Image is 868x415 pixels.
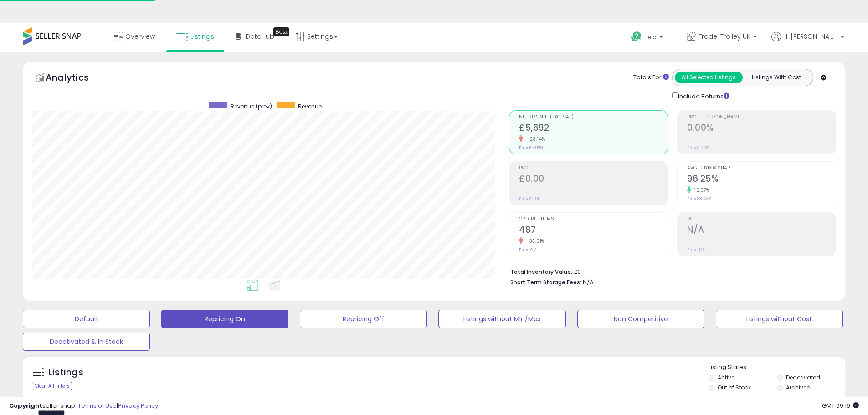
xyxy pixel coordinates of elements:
a: Overview [107,23,162,50]
div: Clear All Filters [32,382,72,390]
button: All Selected Listings [675,72,743,83]
small: 15.37% [691,187,709,194]
div: Tooltip anchor [273,27,289,36]
button: Repricing On [161,310,288,328]
button: Default [23,310,150,328]
span: Profit [519,166,668,171]
span: Ordered Items [519,217,668,222]
small: Prev: 727 [519,247,536,252]
label: Active [718,374,734,381]
small: Prev: 83.43% [687,196,711,201]
span: Overview [125,32,155,41]
span: Listings [190,32,214,41]
h2: N/A [687,225,836,237]
label: Archived [786,384,811,391]
i: Get Help [631,31,642,42]
span: Trade-Trolley UK [699,32,750,41]
a: Listings [169,23,221,50]
button: Non Competitive [577,310,704,328]
div: Include Returns [665,91,740,101]
a: Hi [PERSON_NAME] [771,32,844,52]
a: Settings [289,23,344,50]
small: Prev: £7,920 [519,145,543,150]
div: seller snap | | [9,402,158,410]
button: Listings without Cost [716,310,843,328]
button: Deactivated & In Stock [23,333,150,351]
a: Terms of Use [78,401,117,410]
h2: 0.00% [687,123,836,135]
span: Avg. Buybox Share [687,166,836,171]
h2: 96.25% [687,174,836,186]
strong: Copyright [9,401,42,410]
small: -33.01% [523,238,545,245]
label: Deactivated [786,374,820,381]
p: Listing States: [709,363,845,372]
small: Prev: £0.00 [519,196,541,201]
a: DataHub [229,23,281,50]
span: Revenue [298,102,322,110]
div: Totals For [633,73,669,82]
h2: £5,692 [519,123,668,135]
button: Listings without Min/Max [438,310,565,328]
span: Profit [PERSON_NAME] [687,115,836,120]
button: Listings With Cost [742,72,810,83]
span: N/A [583,278,594,287]
span: Revenue (prev) [231,102,272,110]
span: 2025-10-7 09:19 GMT [822,401,859,410]
a: Privacy Policy [118,401,158,410]
small: Prev: 0.00% [687,145,709,150]
h2: £0.00 [519,174,668,186]
span: Hi [PERSON_NAME] [783,32,838,41]
b: Short Term Storage Fees: [510,278,581,286]
li: £0 [510,266,829,277]
h5: Analytics [46,71,107,86]
small: -28.14% [523,136,545,143]
h2: 487 [519,225,668,237]
small: Prev: N/A [687,247,705,252]
span: Net Revenue (Exc. VAT) [519,115,668,120]
span: ROI [687,217,836,222]
a: Help [624,24,672,52]
a: Trade-Trolley UK [680,23,764,52]
span: Help [644,33,657,41]
button: Repricing Off [300,310,427,328]
h5: Listings [48,366,83,379]
b: Total Inventory Value: [510,268,572,276]
label: Out of Stock [718,384,751,391]
span: DataHub [246,32,274,41]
